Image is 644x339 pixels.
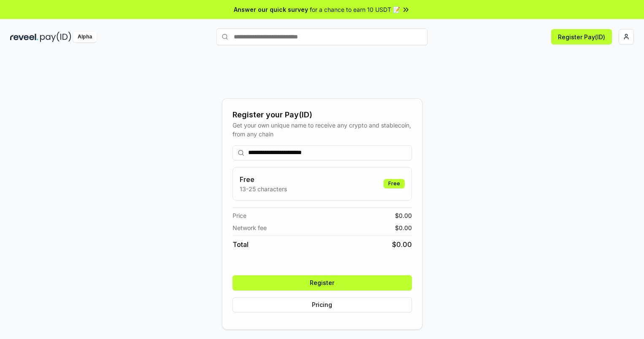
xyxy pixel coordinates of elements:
[233,223,267,232] span: Network fee
[395,223,412,232] span: $ 0.00
[73,32,97,42] div: Alpha
[240,184,287,193] p: 13-25 characters
[233,297,412,312] button: Pricing
[233,121,412,138] div: Get your own unique name to receive any crypto and stablecoin, from any chain
[40,32,71,42] img: pay_id
[310,5,400,14] span: for a chance to earn 10 USDT 📝
[10,32,38,42] img: reveel_dark
[395,211,412,220] span: $ 0.00
[233,275,412,290] button: Register
[240,174,287,184] h3: Free
[234,5,308,14] span: Answer our quick survey
[551,29,612,44] button: Register Pay(ID)
[233,239,249,250] span: Total
[233,109,412,121] div: Register your Pay(ID)
[384,179,405,188] div: Free
[233,211,246,220] span: Price
[392,239,412,250] span: $ 0.00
